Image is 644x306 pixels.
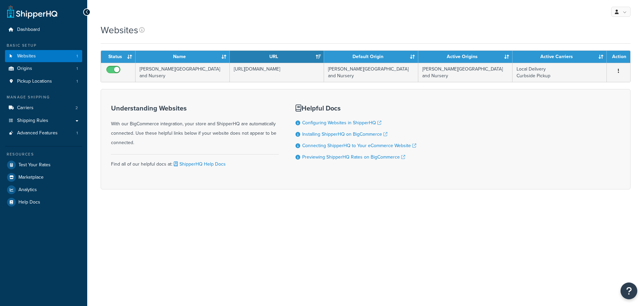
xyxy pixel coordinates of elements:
[111,154,279,169] div: Find all of our helpful docs at:
[5,43,82,48] div: Basic Setup
[418,51,513,63] th: Active Origins: activate to sort column ascending
[5,196,82,208] a: Help Docs
[5,127,82,139] a: Advanced Features 1
[5,62,82,75] li: Origins
[111,104,279,147] div: With our BigCommerce integration, your store and ShipperHQ are automatically connected. Use these...
[17,53,36,59] span: Websites
[513,51,607,63] th: Active Carriers: activate to sort column ascending
[324,51,418,63] th: Default Origin: activate to sort column ascending
[418,63,513,82] td: [PERSON_NAME][GEOGRAPHIC_DATA] and Nursery
[101,51,136,63] th: Status: activate to sort column ascending
[17,105,34,111] span: Carriers
[5,151,82,157] div: Resources
[136,63,230,82] td: [PERSON_NAME][GEOGRAPHIC_DATA] and Nursery
[18,200,40,205] span: Help Docs
[76,53,78,59] span: 1
[5,24,82,36] a: Dashboard
[302,154,405,161] a: Previewing ShipperHQ Rates on BigCommerce
[230,51,324,63] th: URL: activate to sort column ascending
[296,104,416,112] h3: Helpful Docs
[111,104,279,112] h3: Understanding Websites
[5,102,82,114] a: Carriers 2
[5,159,82,171] a: Test Your Rates
[76,79,78,84] span: 1
[17,66,32,72] span: Origins
[5,50,82,62] a: Websites 1
[17,27,40,33] span: Dashboard
[302,119,381,126] a: Configuring Websites in ShipperHQ
[513,63,607,82] td: Local Delivery Curbside Pickup
[230,63,324,82] td: [URL][DOMAIN_NAME]
[5,50,82,62] li: Websites
[17,130,58,136] span: Advanced Features
[5,94,82,100] div: Manage Shipping
[5,171,82,183] a: Marketplace
[5,75,82,88] li: Pickup Locations
[136,51,230,63] th: Name: activate to sort column ascending
[5,184,82,196] a: Analytics
[17,118,48,124] span: Shipping Rules
[5,102,82,114] li: Carriers
[101,24,138,37] h1: Websites
[5,75,82,88] a: Pickup Locations 1
[172,161,226,168] a: ShipperHQ Help Docs
[18,175,44,180] span: Marketplace
[75,105,78,111] span: 2
[607,51,630,63] th: Action
[302,142,416,149] a: Connecting ShipperHQ to Your eCommerce Website
[18,162,51,168] span: Test Your Rates
[76,130,78,136] span: 1
[324,63,418,82] td: [PERSON_NAME][GEOGRAPHIC_DATA] and Nursery
[5,62,82,75] a: Origins 1
[302,131,387,138] a: Installing ShipperHQ on BigCommerce
[17,79,52,84] span: Pickup Locations
[5,115,82,127] a: Shipping Rules
[76,66,78,72] span: 1
[7,5,57,18] a: ShipperHQ Home
[5,127,82,139] li: Advanced Features
[621,282,637,299] button: Open Resource Center
[18,187,37,193] span: Analytics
